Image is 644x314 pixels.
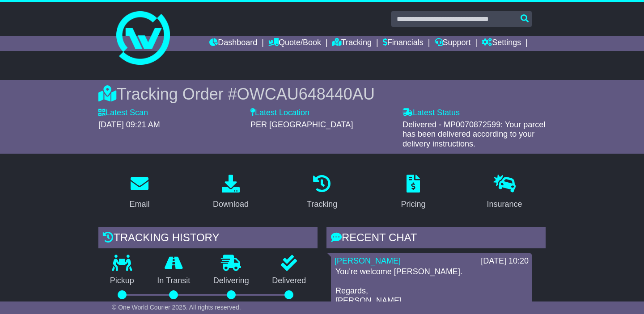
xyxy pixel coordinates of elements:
[112,304,241,311] span: © One World Courier 2025. All rights reserved.
[98,120,160,129] span: [DATE] 09:21 AM
[402,120,545,148] span: Delivered - MP0070872599: Your parcel has been delivered according to your delivery instructions.
[401,198,425,210] div: Pricing
[213,198,249,210] div: Download
[383,36,424,51] a: Financials
[335,267,528,306] p: You're welcome [PERSON_NAME]. Regards, [PERSON_NAME]
[268,36,321,51] a: Quote/Book
[207,172,254,214] a: Download
[209,36,257,51] a: Dashboard
[237,85,375,103] span: OWCAU648440AU
[335,256,401,265] a: [PERSON_NAME]
[332,36,372,51] a: Tracking
[146,276,202,286] p: In Transit
[250,108,309,118] label: Latest Location
[98,108,148,118] label: Latest Scan
[261,276,318,286] p: Delivered
[98,276,146,286] p: Pickup
[395,172,431,214] a: Pricing
[481,172,528,214] a: Insurance
[202,276,261,286] p: Delivering
[481,256,529,266] div: [DATE] 10:20
[326,227,546,251] div: RECENT CHAT
[307,198,337,210] div: Tracking
[129,198,149,210] div: Email
[250,120,353,129] span: PER [GEOGRAPHIC_DATA]
[482,36,521,51] a: Settings
[402,108,460,118] label: Latest Status
[435,36,471,51] a: Support
[301,172,343,214] a: Tracking
[98,227,318,251] div: Tracking history
[98,84,546,104] div: Tracking Order #
[123,172,155,214] a: Email
[487,198,522,210] div: Insurance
